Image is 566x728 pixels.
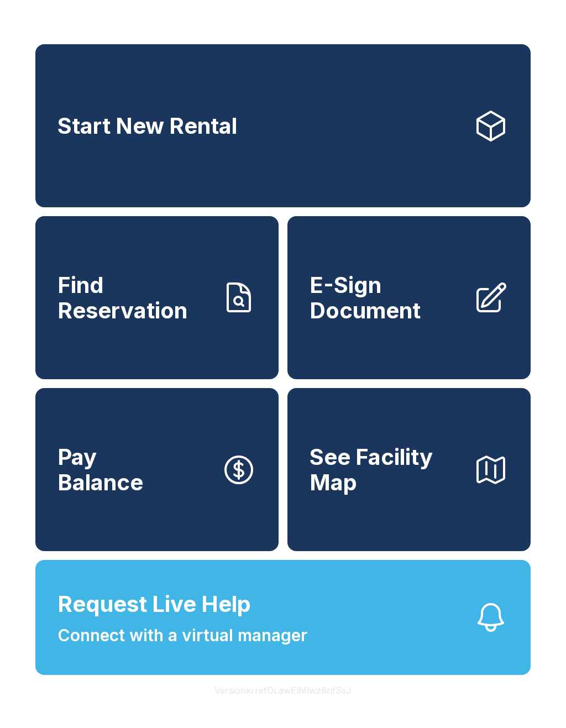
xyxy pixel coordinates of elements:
[310,444,464,495] span: See Facility Map
[310,273,464,323] span: E-Sign Document
[57,273,212,323] span: Find Reservation
[35,216,279,379] a: Find Reservation
[57,588,251,621] span: Request Live Help
[287,216,531,379] a: E-Sign Document
[57,623,307,648] span: Connect with a virtual manager
[287,388,531,551] button: See Facility Map
[35,44,531,207] a: Start New Rental
[35,388,279,551] button: PayBalance
[206,675,360,706] button: VersionkrrefDLawElMlwz8nfSsJ
[35,560,531,675] button: Request Live HelpConnect with a virtual manager
[57,113,237,139] span: Start New Rental
[57,444,143,495] span: Pay Balance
